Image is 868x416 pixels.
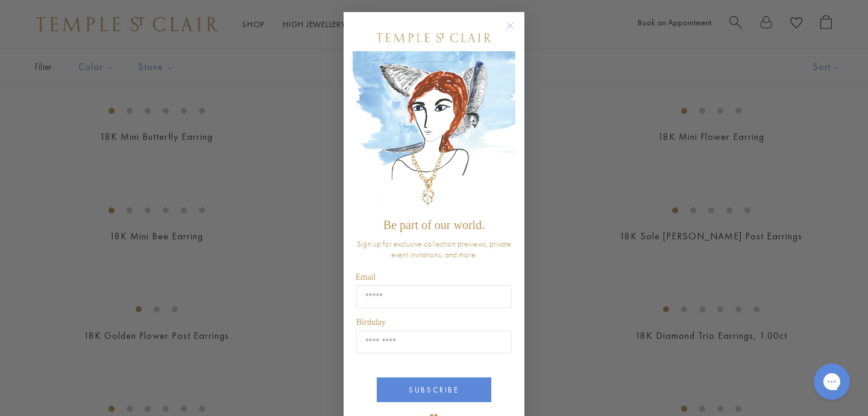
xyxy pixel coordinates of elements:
[357,238,511,260] span: Sign up for exclusive collection previews, private event invitations, and more.
[356,318,386,327] span: Birthday
[356,285,512,308] input: Email
[356,273,376,282] span: Email
[808,359,856,404] iframe: Gorgias live chat messenger
[377,377,491,402] button: SUBSCRIBE
[509,24,524,39] button: Close dialog
[353,51,515,212] img: c4a9eb12-d91a-4d4a-8ee0-386386f4f338.jpeg
[383,218,485,232] span: Be part of our world.
[377,33,491,42] img: Temple St. Clair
